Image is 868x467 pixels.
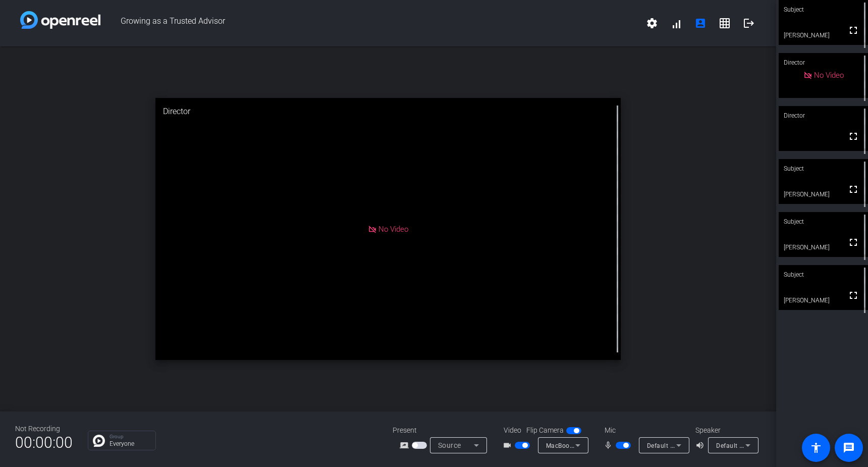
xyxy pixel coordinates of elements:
mat-icon: logout [743,17,755,29]
mat-icon: fullscreen [847,130,859,142]
mat-icon: fullscreen [847,24,859,36]
span: Source [438,441,461,449]
mat-icon: accessibility [810,442,822,454]
div: Speaker [695,425,756,436]
mat-icon: fullscreen [847,183,859,195]
div: Mic [594,425,695,436]
div: Subject [779,159,868,178]
div: Director [155,98,621,125]
img: white-gradient.svg [20,11,100,29]
span: Default - AirPods [716,441,767,449]
p: Everyone [110,441,150,447]
span: No Video [814,71,844,80]
span: Growing as a Trusted Advisor [100,11,640,35]
mat-icon: account_box [694,17,707,29]
img: Chat Icon [93,435,105,447]
div: Not Recording [15,424,73,434]
button: signal_cellular_alt [664,11,688,35]
mat-icon: message [843,442,855,454]
span: MacBook Pro Camera (0000:0001) [546,441,648,449]
span: 00:00:00 [15,430,73,455]
span: Video [504,425,521,436]
div: Subject [779,212,868,231]
div: Subject [779,265,868,284]
mat-icon: volume_up [695,439,708,451]
mat-icon: videocam_outline [503,439,515,451]
mat-icon: fullscreen [847,289,859,301]
span: Flip Camera [526,425,564,436]
mat-icon: settings [646,17,658,29]
mat-icon: fullscreen [847,236,859,248]
mat-icon: grid_on [719,17,731,29]
mat-icon: screen_share_outline [400,439,412,451]
div: Director [779,53,868,72]
div: Director [779,106,868,125]
mat-icon: mic_none [604,439,616,451]
span: Default - AirPods [647,441,697,449]
div: Present [393,425,494,436]
p: Group [110,434,150,439]
span: No Video [378,224,408,233]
